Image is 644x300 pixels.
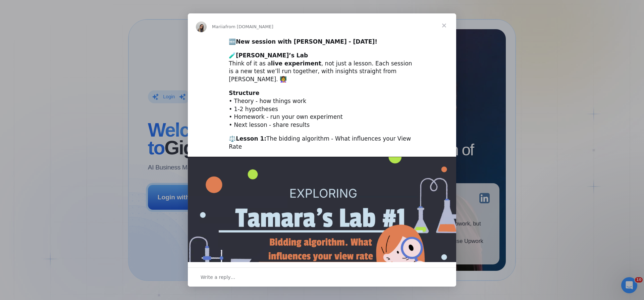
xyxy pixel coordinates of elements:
div: 🧪 Think of it as a , not just a lesson. Each session is a new test we’ll run together, with insig... [229,52,415,84]
span: Write a reply… [201,273,235,282]
b: [PERSON_NAME]’s Lab [236,52,308,59]
b: live experiment [271,60,321,67]
span: Close [432,13,456,38]
b: Structure [229,90,259,96]
div: • Theory - how things work • 1-2 hypotheses • Homework - run your own experiment • Next lesson - ... [229,89,415,129]
div: Open conversation and reply [188,267,456,287]
div: ⚖️ The bidding algorithm - What influences your View Rate [229,135,415,151]
div: 🆕 [229,38,415,46]
span: from [DOMAIN_NAME] [225,24,273,29]
img: Profile image for Mariia [196,21,207,32]
b: Lesson 1: [236,135,266,142]
b: New session with [PERSON_NAME] - [DATE]! [236,38,377,45]
span: Mariia [212,24,225,29]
